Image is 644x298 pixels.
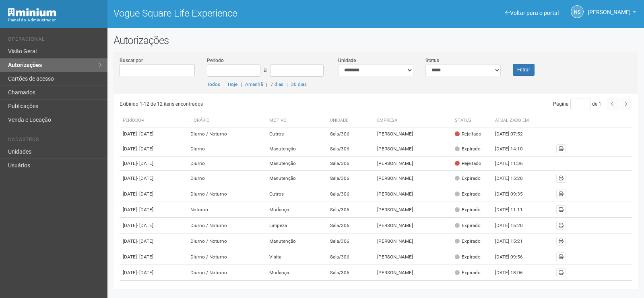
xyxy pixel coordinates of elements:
[223,81,225,87] span: |
[114,8,370,19] h1: Vogue Square Life Experience
[455,160,481,167] div: Rejeitado
[374,114,451,127] th: Empresa
[455,131,481,138] div: Rejeitado
[374,265,451,281] td: [PERSON_NAME]
[266,218,326,233] td: Limpeza
[374,281,451,296] td: [PERSON_NAME]
[327,157,374,171] td: Sala/306
[120,98,376,110] div: Exibindo 1-12 de 12 itens encontrados
[120,141,188,157] td: [DATE]
[264,67,267,73] span: a
[374,202,451,218] td: [PERSON_NAME]
[327,202,374,218] td: Sala/306
[8,36,101,45] li: Operacional
[120,57,143,64] label: Buscar por
[266,233,326,249] td: Manutenção
[187,141,266,157] td: Diurno
[327,171,374,186] td: Sala/306
[137,175,153,181] span: - [DATE]
[241,81,242,87] span: |
[374,171,451,186] td: [PERSON_NAME]
[492,114,536,127] th: Atualizado em
[137,191,153,197] span: - [DATE]
[187,186,266,202] td: Diurno / Noturno
[455,175,481,182] div: Expirado
[137,146,153,152] span: - [DATE]
[120,186,188,202] td: [DATE]
[492,281,536,296] td: [DATE] 18:06
[187,249,266,265] td: Diurno / Noturno
[187,127,266,141] td: Diurno / Noturno
[553,101,601,107] span: Página de 1
[492,141,536,157] td: [DATE] 14:10
[187,171,266,186] td: Diurno
[513,64,535,76] button: Filtrar
[266,157,326,171] td: Manutenção
[8,8,56,17] img: Minium
[266,141,326,157] td: Manutenção
[120,218,188,233] td: [DATE]
[137,207,153,213] span: - [DATE]
[120,281,188,296] td: [DATE]
[266,281,326,296] td: Mudança
[374,186,451,202] td: [PERSON_NAME]
[207,57,224,64] label: Período
[455,269,481,276] div: Expirado
[120,127,188,141] td: [DATE]
[571,5,584,18] a: NS
[287,81,288,87] span: |
[492,265,536,281] td: [DATE] 18:06
[120,265,188,281] td: [DATE]
[455,191,481,198] div: Expirado
[120,249,188,265] td: [DATE]
[492,157,536,171] td: [DATE] 11:36
[327,141,374,157] td: Sala/306
[187,233,266,249] td: Diurno / Noturno
[492,171,536,186] td: [DATE] 15:28
[455,146,481,152] div: Expirado
[120,171,188,186] td: [DATE]
[588,1,631,15] span: Nicolle Silva
[492,127,536,141] td: [DATE] 07:52
[270,81,283,87] a: 7 dias
[327,233,374,249] td: Sala/306
[120,202,188,218] td: [DATE]
[266,265,326,281] td: Mudança
[492,218,536,233] td: [DATE] 15:20
[187,114,266,127] th: Horário
[137,238,153,244] span: - [DATE]
[245,81,263,87] a: Amanhã
[588,10,636,17] a: [PERSON_NAME]
[187,202,266,218] td: Noturno
[492,233,536,249] td: [DATE] 15:21
[120,114,188,127] th: Período
[266,171,326,186] td: Manutenção
[137,131,153,137] span: - [DATE]
[120,157,188,171] td: [DATE]
[266,127,326,141] td: Outros
[455,238,481,245] div: Expirado
[455,206,481,213] div: Expirado
[374,233,451,249] td: [PERSON_NAME]
[137,160,153,166] span: - [DATE]
[266,114,326,127] th: Motivo
[327,127,374,141] td: Sala/306
[425,57,439,64] label: Status
[291,81,307,87] a: 30 dias
[266,81,267,87] span: |
[492,202,536,218] td: [DATE] 11:11
[374,218,451,233] td: [PERSON_NAME]
[327,265,374,281] td: Sala/306
[137,254,153,260] span: - [DATE]
[327,218,374,233] td: Sala/306
[137,223,153,228] span: - [DATE]
[374,249,451,265] td: [PERSON_NAME]
[207,81,220,87] a: Todos
[374,157,451,171] td: [PERSON_NAME]
[228,81,237,87] a: Hoje
[266,249,326,265] td: Visita
[8,17,101,24] div: Painel do Administrador
[187,281,266,296] td: Diurno / Noturno
[492,186,536,202] td: [DATE] 09:35
[120,233,188,249] td: [DATE]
